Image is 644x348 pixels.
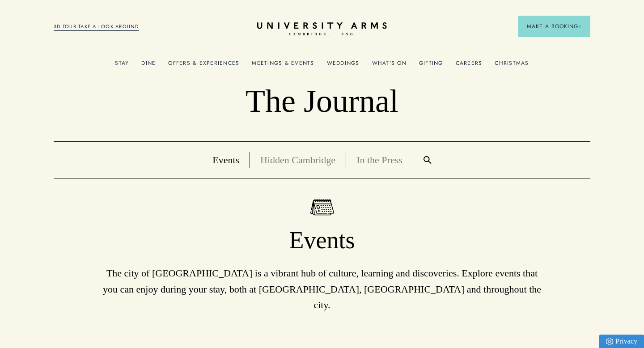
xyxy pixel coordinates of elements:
[54,23,139,31] a: 3D TOUR:TAKE A LOOK AROUND
[141,60,156,72] a: Dine
[168,60,239,72] a: Offers & Experiences
[212,154,239,166] a: Events
[54,82,590,121] p: The Journal
[260,154,335,166] a: Hidden Cambridge
[413,156,442,164] a: Search
[372,60,407,72] a: What's On
[424,156,432,164] img: Search
[54,226,590,255] h1: Events
[518,16,590,37] button: Make a BookingArrow icon
[310,199,334,216] img: Events
[419,60,443,72] a: Gifting
[606,338,613,345] img: Privacy
[252,60,314,72] a: Meetings & Events
[257,22,387,36] a: Home
[495,60,529,72] a: Christmas
[578,25,581,28] img: Arrow icon
[115,60,129,72] a: Stay
[98,265,546,313] p: The city of [GEOGRAPHIC_DATA] is a vibrant hub of culture, learning and discoveries. Explore even...
[356,154,402,166] a: In the Press
[327,60,360,72] a: Weddings
[456,60,483,72] a: Careers
[527,22,581,30] span: Make a Booking
[599,335,644,348] a: Privacy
